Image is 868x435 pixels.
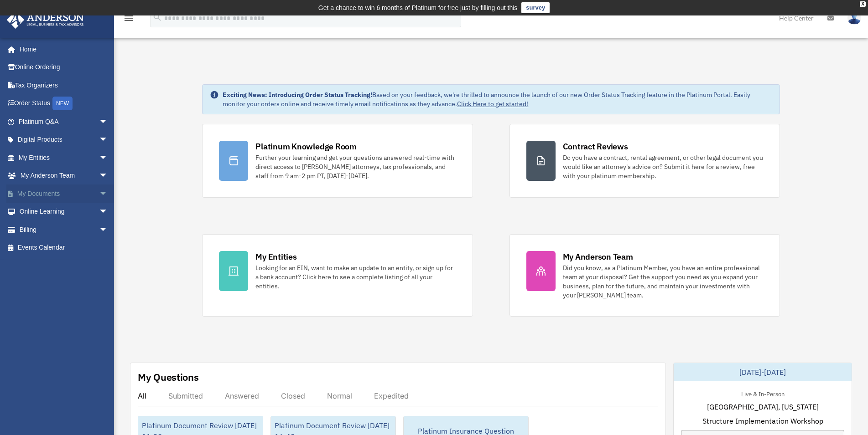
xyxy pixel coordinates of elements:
div: Do you have a contract, rental agreement, or other legal document you would like an attorney's ad... [563,153,763,180]
div: Get a chance to win 6 months of Platinum for free just by filling out this [318,2,518,13]
div: My Anderson Team [563,251,633,262]
a: Click Here to get started! [457,100,528,108]
div: All [138,391,146,400]
div: Normal [327,391,352,400]
a: Digital Productsarrow_drop_down [6,131,122,149]
a: My Entities Looking for an EIN, want to make an update to an entity, or sign up for a bank accoun... [202,234,473,317]
div: close [860,1,866,7]
i: menu [123,13,134,24]
a: menu [123,16,134,24]
a: My Anderson Teamarrow_drop_down [6,167,122,185]
a: My Documentsarrow_drop_down [6,184,122,203]
div: NEW [52,97,73,110]
a: My Anderson Team Did you know, as a Platinum Member, you have an entire professional team at your... [509,234,780,317]
div: Based on your feedback, we're thrilled to announce the launch of our new Order Status Tracking fe... [223,90,772,108]
a: Platinum Q&Aarrow_drop_down [6,113,122,131]
a: Tax Organizers [6,76,122,94]
a: Billingarrow_drop_down [6,220,122,239]
a: Events Calendar [6,239,122,257]
div: Contract Reviews [563,141,628,152]
i: search [152,12,162,22]
span: arrow_drop_down [99,167,117,185]
span: arrow_drop_down [99,131,117,149]
a: Home [6,40,117,58]
a: Contract Reviews Do you have a contract, rental agreement, or other legal document you would like... [509,124,780,198]
div: [DATE]-[DATE] [674,363,852,381]
div: Live & In-Person [734,389,792,398]
div: Submitted [168,391,203,400]
div: Looking for an EIN, want to make an update to an entity, or sign up for a bank account? Click her... [255,263,456,291]
img: User Pic [847,11,861,25]
span: arrow_drop_down [99,203,117,221]
a: Online Ordering [6,58,122,77]
a: Order StatusNEW [6,94,122,113]
a: Online Learningarrow_drop_down [6,203,122,221]
span: arrow_drop_down [99,148,117,167]
span: arrow_drop_down [99,220,117,239]
strong: Exciting News: Introducing Order Status Tracking! [223,91,372,99]
div: Platinum Knowledge Room [255,141,357,152]
span: arrow_drop_down [99,113,117,131]
div: Further your learning and get your questions answered real-time with direct access to [PERSON_NAM... [255,153,456,180]
div: Did you know, as a Platinum Member, you have an entire professional team at your disposal? Get th... [563,263,763,300]
div: Expedited [374,391,409,400]
a: My Entitiesarrow_drop_down [6,148,122,167]
div: Answered [225,391,259,400]
img: Anderson Advisors Platinum Portal [4,11,87,29]
span: arrow_drop_down [99,184,117,203]
a: Platinum Knowledge Room Further your learning and get your questions answered real-time with dire... [202,124,473,198]
div: Closed [281,391,305,400]
a: survey [521,2,550,13]
span: Structure Implementation Workshop [702,415,823,426]
div: My Questions [138,370,199,384]
div: My Entities [255,251,296,262]
span: [GEOGRAPHIC_DATA], [US_STATE] [707,401,819,412]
